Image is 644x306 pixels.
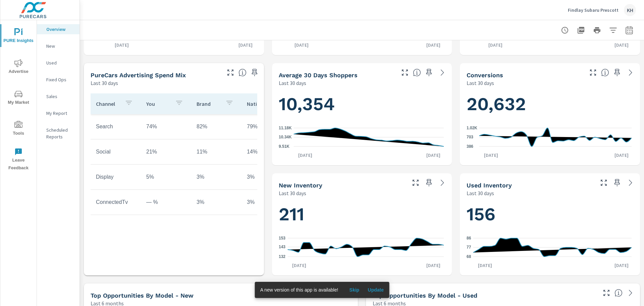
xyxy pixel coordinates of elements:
td: 21% [141,143,191,160]
text: 153 [279,236,285,241]
p: [DATE] [610,152,633,159]
div: Fixed Ops [37,75,79,85]
span: Save this to your personalized report [612,67,623,78]
p: Last 30 days [91,79,118,87]
span: Save this to your personalized report [612,177,623,188]
td: Social [91,143,141,160]
p: [DATE] [473,262,497,269]
button: Make Fullscreen [410,177,421,188]
span: A rolling 30 day total of daily Shoppers on the dealership website, averaged over the selected da... [413,69,421,77]
text: 77 [467,245,471,250]
td: ConnectedTv [91,194,141,211]
p: Last 30 days [279,79,306,87]
h5: New Inventory [279,182,322,189]
h5: Conversions [467,72,503,79]
p: My Report [46,110,74,117]
span: My Market [2,90,35,106]
text: 1.02K [467,126,477,130]
p: [DATE] [422,42,445,48]
a: See more details in report [437,67,448,78]
p: [DATE] [110,42,133,48]
text: 10.34K [279,135,292,140]
td: — % [141,194,191,211]
span: Advertise [2,59,35,76]
p: Overview [46,26,74,33]
h1: 10,354 [279,93,445,116]
button: Make Fullscreen [225,67,236,78]
span: Skip [346,287,362,293]
button: "Export Report to PDF" [574,24,588,37]
p: Scheduled Reports [46,127,74,140]
div: Overview [37,24,79,34]
td: 5% [141,169,191,185]
h1: 20,632 [467,93,633,116]
h1: 156 [467,203,633,226]
p: [DATE] [484,42,507,48]
span: Tools [2,121,35,137]
span: The number of dealer-specified goals completed by a visitor. [Source: This data is provided by th... [601,69,609,77]
button: Select Date Range [623,24,636,37]
td: Display [91,169,141,185]
p: [DATE] [287,262,311,269]
a: See more details in report [625,288,636,298]
button: Print Report [590,24,604,37]
p: [DATE] [422,262,445,269]
span: Update [368,287,384,293]
text: 143 [279,245,285,249]
span: Find the biggest opportunities within your model lineup by seeing how each model is selling in yo... [614,289,623,297]
div: New [37,41,79,51]
td: 79% [241,118,292,135]
h5: Top Opportunities by Model - Used [373,292,477,299]
p: Findlay Subaru Prescott [568,7,619,13]
button: Make Fullscreen [598,177,609,188]
p: [DATE] [293,152,317,159]
td: 74% [141,118,191,135]
button: Make Fullscreen [399,67,410,78]
p: [DATE] [234,42,257,48]
p: New [46,43,74,49]
text: 132 [279,254,285,259]
div: My Report [37,108,79,118]
p: Brand [197,100,220,107]
button: Apply Filters [606,24,620,37]
div: nav menu [0,20,37,175]
p: Sales [46,93,74,100]
td: 3% [191,169,241,185]
a: See more details in report [625,67,636,78]
button: Make Fullscreen [601,288,612,298]
td: 3% [241,194,292,211]
text: 9.51K [279,144,289,149]
td: 11% [191,143,241,160]
button: Skip [343,285,365,295]
p: Channel [96,100,119,107]
span: PURE Insights [2,28,35,45]
p: Used [46,59,74,66]
p: National [247,100,270,107]
span: Leave Feedback [2,148,35,172]
p: [DATE] [479,152,503,159]
td: 82% [191,118,241,135]
h5: Top Opportunities by Model - New [91,292,194,299]
p: You [146,100,170,107]
h5: PureCars Advertising Spend Mix [91,72,186,79]
text: 86 [467,236,471,241]
p: [DATE] [610,42,633,48]
h5: Used Inventory [467,182,512,189]
p: Last 30 days [467,79,494,87]
h5: Average 30 Days Shoppers [279,72,358,79]
div: Used [37,58,79,68]
p: [DATE] [610,262,633,269]
span: A new version of this app is available! [260,287,338,293]
text: 68 [467,254,471,259]
td: 3% [191,194,241,211]
td: 3% [241,169,292,185]
div: Sales [37,91,79,101]
a: See more details in report [437,177,448,188]
a: See more details in report [625,177,636,188]
p: Last 30 days [279,189,306,197]
span: Save this to your personalized report [249,67,260,78]
text: 386 [467,144,473,149]
text: 11.18K [279,126,292,130]
text: 703 [467,135,473,140]
button: Make Fullscreen [588,67,598,78]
